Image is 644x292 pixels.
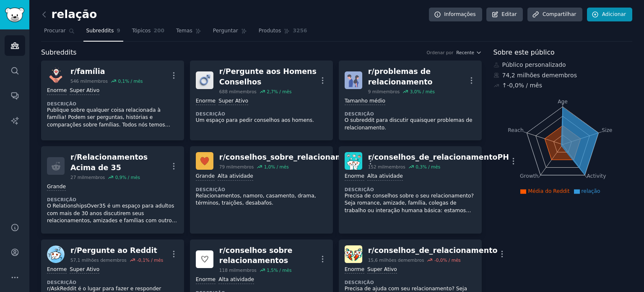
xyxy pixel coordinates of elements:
[196,193,316,206] font: Relacionamentos, namoro, casamento, drama, términos, traições, desabafos.
[70,153,77,161] font: r/
[77,67,105,76] font: família
[47,197,76,202] font: Descrição
[423,164,440,169] font: % / mês
[427,50,454,55] font: Ordenar por
[219,153,226,161] font: r/
[259,28,281,34] font: Produtos
[70,175,84,180] font: 27 mil
[502,61,566,68] font: Público personalizado
[345,266,364,272] font: Enorme
[219,67,317,86] font: Pergunte aos Homens Conselhos
[339,146,482,234] a: conselho_de_relacionamentoPHr/conselhos_de_relacionamentoPH152 milmembros0,3% / mêsEnormeAlta ati...
[196,117,314,123] font: Um espaço para pedir conselhos aos homens.
[47,245,65,263] img: Pergunte ao Reddit
[70,246,77,255] font: r/
[368,246,374,255] font: r/
[520,173,538,179] tspan: Growth
[507,82,518,89] font: -0,0
[274,89,291,94] font: % / mês
[47,266,67,272] font: Enorme
[173,24,204,42] a: Temas
[558,99,568,105] tspan: Age
[256,24,310,42] a: Produtos3256
[84,175,105,180] font: membros
[47,107,173,165] font: Publique sobre qualquer coisa relacionada à família! Podem ser perguntas, histórias e comparações...
[5,8,24,22] img: Logotipo do GummySearch
[106,258,127,263] font: membros
[417,89,435,94] font: % / mês
[486,8,523,22] a: Editar
[233,164,254,169] font: membros
[196,111,225,116] font: Descrição
[602,127,612,133] tspan: Size
[236,89,257,94] font: membros
[267,89,274,94] font: 2,7
[154,28,165,34] font: 200
[196,173,215,179] font: Grande
[83,24,123,42] a: Subreddits9
[41,48,77,56] font: Subreddits
[86,28,114,34] font: Subreddits
[44,28,66,34] font: Procurar
[52,8,97,21] font: relação
[502,82,507,89] font: ↑
[218,173,253,179] font: Alta atividade
[368,258,403,263] font: 15,6 milhões de
[47,203,177,238] font: O RelationshipsOver35 é um espaço para adultos com mais de 30 anos discutirem seus relacionamento...
[527,8,582,22] a: Compartilhar
[70,258,106,263] font: 57,1 milhões de
[345,193,474,236] font: Precisa de conselhos sobre o seu relacionamento? Seja romance, amizade, família, colegas de traba...
[218,276,254,282] font: Alta atividade
[219,164,233,169] font: 79 mil
[274,268,291,273] font: % / mês
[374,153,509,161] font: conselhos_de_relacionamentoPH
[218,98,248,104] font: Super Ativo
[368,89,379,94] font: 9 mil
[196,187,225,192] font: Descrição
[403,258,424,263] font: membros
[345,111,374,116] font: Descrição
[70,79,87,84] font: 546 mil
[410,89,417,94] font: 3,0
[502,72,549,79] font: 74,2 milhões de
[267,268,274,273] font: 1,5
[368,164,384,169] font: 152 mil
[41,61,184,140] a: famíliar/família546 milmembros0,1% / mêsEnormeSuper AtivoDescriçãoPublique sobre qualquer coisa r...
[70,67,77,76] font: r/
[368,67,374,76] font: r/
[47,66,65,84] img: família
[47,184,66,189] font: Grande
[271,164,288,169] font: % / mês
[47,280,76,285] font: Descrição
[345,117,473,131] font: O subreddit para discutir quaisquer problemas de relacionamento.
[444,11,476,17] font: Informações
[115,175,122,180] font: 0,9
[137,258,145,263] font: -0,1
[602,11,626,17] font: Adicionar
[190,61,333,140] a: Pergunte aos Homens Conselhosr/Pergunte aos Homens Conselhos688 milmembros2,7% / mêsEnormeSuper A...
[70,87,99,93] font: Super Ativo
[196,250,213,268] img: conselho de relacionamento
[219,246,226,255] font: r/
[129,24,167,42] a: Tópicos200
[47,101,76,106] font: Descrição
[379,89,400,94] font: membros
[345,280,374,285] font: Descrição
[210,24,250,42] a: Perguntar
[456,50,481,55] button: Recente
[236,268,257,273] font: membros
[118,79,125,84] font: 0,1
[176,28,192,34] font: Temas
[77,246,157,255] font: Pergunte ao Reddit
[587,8,632,22] a: Adicionar
[456,50,474,55] font: Recente
[293,28,307,34] font: 3256
[196,71,213,89] img: Pergunte aos Homens Conselhos
[196,276,216,282] font: Enorme
[345,187,374,192] font: Descrição
[429,8,482,22] a: Informações
[145,258,163,263] font: % / mês
[345,245,362,263] img: conselhos sobre relacionamento
[549,72,577,79] font: membros
[41,24,78,42] a: Procurar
